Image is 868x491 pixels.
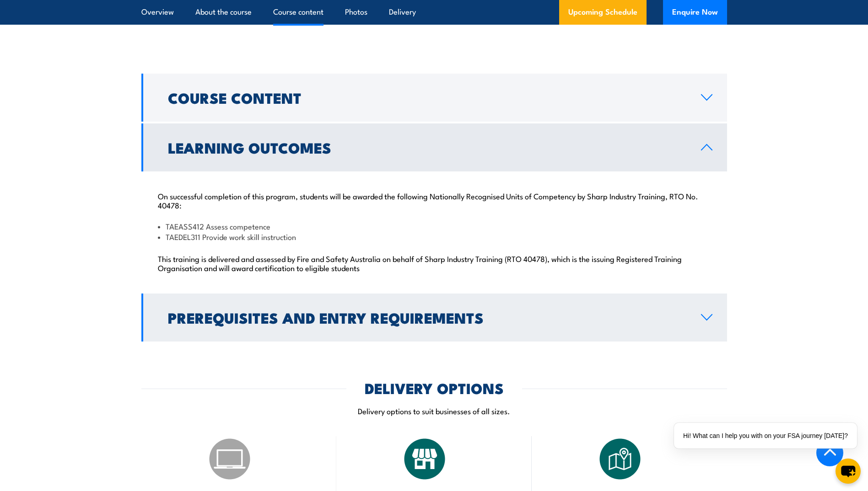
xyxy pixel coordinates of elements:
li: TAEASS412 Assess competence [158,221,711,231]
h2: Prerequisites and Entry Requirements [168,311,686,324]
p: Delivery options to suit businesses of all sizes. [141,406,727,416]
h2: DELIVERY OPTIONS [365,381,504,394]
p: This training is delivered and assessed by Fire and Safety Australia on behalf of Sharp Industry ... [158,254,711,272]
p: On successful completion of this program, students will be awarded the following Nationally Recog... [158,191,711,209]
a: Prerequisites and Entry Requirements [141,294,727,342]
li: TAEDEL311 Provide work skill instruction [158,231,711,242]
button: chat-button [836,459,861,484]
h2: Course Content [168,91,686,104]
h2: Learning Outcomes [168,141,686,154]
a: Learning Outcomes [141,123,727,171]
div: Hi! What can I help you with on your FSA journey [DATE]? [674,423,857,448]
a: Course Content [141,74,727,122]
